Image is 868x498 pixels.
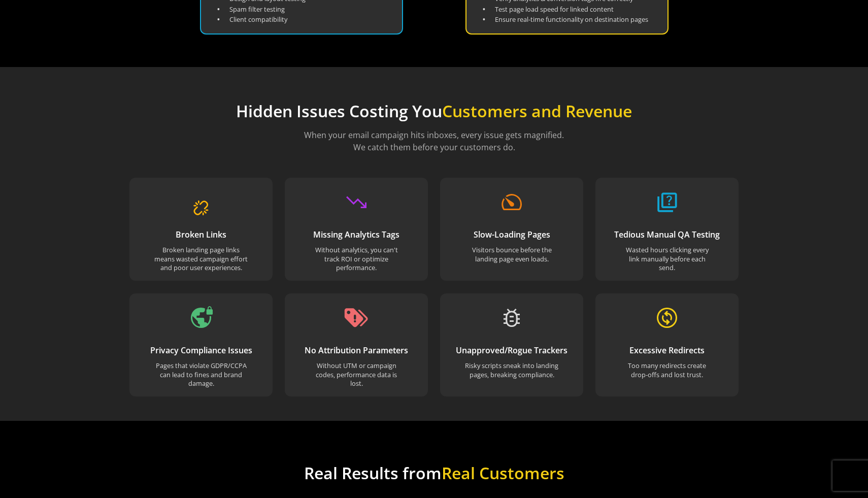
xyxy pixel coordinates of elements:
[655,190,679,214] img: Question Boxed
[183,190,219,226] img: Broken Link
[176,230,226,240] h3: Broken Links
[344,306,369,330] img: Warning Tag
[310,246,404,273] p: Without analytics, you can't track ROI or optimize performance.
[465,246,559,264] p: Visitors bounce before the landing page even loads.
[154,246,248,273] p: Broken landing page links means wasted campaign effort and poor user experiences.
[614,230,720,240] h3: Tedious Manual QA Testing
[483,15,651,24] li: Ensure real-time functionality on destination pages
[217,4,386,14] li: Spam filter testing
[499,306,524,330] span: bug_report
[620,361,714,379] p: Too many redirects create drop-offs and lost trust.
[483,4,651,14] li: Test page load speed for linked content
[655,306,679,330] span: change_circle
[310,361,404,388] p: Without UTM or campaign codes, performance data is lost.
[620,246,714,273] p: Wasted hours clicking every link manually before each send.
[474,230,550,240] h3: Slow-Loading Pages
[305,346,408,355] h3: No Attribution Parameters
[456,346,567,355] h3: Unapproved/Rogue Trackers
[465,361,559,379] p: Risky scripts sneak into landing pages, breaking compliance.
[442,100,632,122] span: Customers and Revenue
[499,190,524,214] span: speed
[304,463,564,483] h2: Real Results from
[442,462,564,484] span: Real Customers
[129,102,739,121] h2: Hidden Issues Costing You
[150,346,252,355] h3: Privacy Compliance Issues
[282,129,586,153] p: When your email campaign hits inboxes, every issue gets magnified. We catch them before your cust...
[154,361,248,388] p: Pages that violate GDPR/CCPA can lead to fines and brand damage.
[313,230,399,240] h3: Missing Analytics Tags
[344,190,369,214] span: trending_down
[189,306,213,330] span: vpn_lock
[217,15,386,24] li: Client compatibility
[629,346,705,355] h3: Excessive Redirects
